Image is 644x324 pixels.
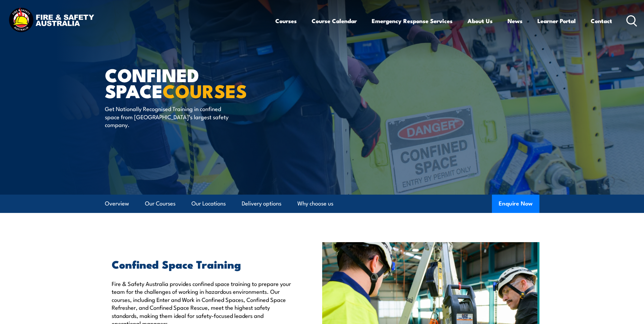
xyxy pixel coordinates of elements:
p: Get Nationally Recognised Training in confined space from [GEOGRAPHIC_DATA]’s largest safety comp... [105,105,229,128]
a: News [508,12,522,30]
a: Why choose us [297,195,333,213]
button: Enquire Now [492,195,539,213]
a: Courses [275,12,297,30]
a: Overview [105,195,129,213]
a: Our Locations [191,195,226,213]
a: Our Courses [145,195,176,213]
h2: Confined Space Training [112,259,291,269]
strong: COURSES [163,76,247,104]
a: About Us [467,12,493,30]
h1: Confined Space [105,67,273,98]
a: Learner Portal [537,12,576,30]
a: Contact [591,12,612,30]
a: Emergency Response Services [372,12,453,30]
a: Delivery options [242,195,281,213]
a: Course Calendar [312,12,357,30]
